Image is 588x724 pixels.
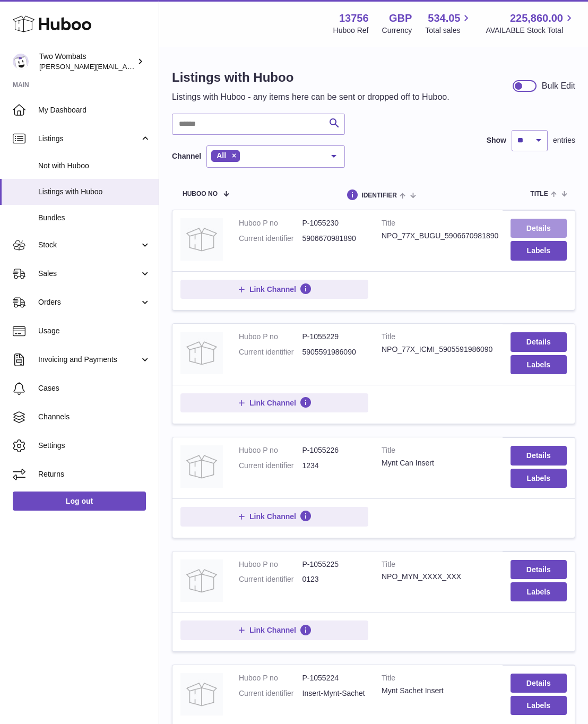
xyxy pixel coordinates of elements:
[38,269,140,279] span: Sales
[39,51,135,72] div: Two Wombats
[382,332,495,344] strong: Title
[38,240,140,250] span: Stock
[239,559,302,570] dt: Huboo P no
[38,134,140,144] span: Listings
[180,620,368,640] button: Link Channel
[180,559,223,602] img: NPO_MYN_XXXX_XXX
[13,54,29,70] img: dave@twowombats.com
[389,11,412,25] strong: GBP
[38,412,151,422] span: Channels
[382,344,495,355] div: NPO_77X_ICMI_5905591986090
[511,355,567,374] button: Labels
[511,696,567,715] button: Labels
[172,151,201,161] label: Channel
[180,332,223,374] img: NPO_77X_ICMI_5905591986090
[382,673,495,686] strong: Title
[333,25,369,36] div: Huboo Ref
[249,512,296,521] span: Link Channel
[38,469,151,479] span: Returns
[511,469,567,488] button: Labels
[382,25,412,36] div: Currency
[239,688,302,699] dt: Current identifier
[382,686,495,696] div: Mynt Sachet Insert
[361,192,397,199] span: identifier
[428,11,460,25] span: 534.05
[302,234,366,244] dd: 5906670981890
[38,213,151,223] span: Bundles
[180,507,368,526] button: Link Channel
[553,135,575,145] span: entries
[510,11,563,25] span: 225,860.00
[38,297,140,307] span: Orders
[239,574,302,584] dt: Current identifier
[239,218,302,228] dt: Huboo P no
[302,559,366,570] dd: P-1055225
[530,191,548,197] span: title
[382,218,495,231] strong: Title
[382,231,495,241] div: NPO_77X_BUGU_5906670981890
[511,674,567,693] a: Details
[180,673,223,716] img: Mynt Sachet Insert
[339,11,369,25] strong: 13756
[302,461,366,471] dd: 1234
[39,62,213,71] span: [PERSON_NAME][EMAIL_ADDRESS][DOMAIN_NAME]
[302,673,366,683] dd: P-1055224
[382,458,495,468] div: Mynt Can Insert
[382,572,495,582] div: NPO_MYN_XXXX_XXX
[180,280,368,299] button: Link Channel
[38,383,151,393] span: Cases
[239,445,302,455] dt: Huboo P no
[542,80,575,92] div: Bulk Edit
[180,393,368,412] button: Link Channel
[511,332,567,351] a: Details
[511,219,567,238] a: Details
[382,445,495,458] strong: Title
[239,347,302,357] dt: Current identifier
[249,398,296,408] span: Link Channel
[249,285,296,294] span: Link Channel
[487,135,506,145] label: Show
[302,332,366,342] dd: P-1055229
[511,560,567,579] a: Details
[180,218,223,261] img: NPO_77X_BUGU_5906670981890
[302,218,366,228] dd: P-1055230
[172,91,449,103] p: Listings with Huboo - any items here can be sent or dropped off to Huboo.
[302,347,366,357] dd: 5905591986090
[239,234,302,244] dt: Current identifier
[382,559,495,572] strong: Title
[302,574,366,584] dd: 0123
[425,25,472,36] span: Total sales
[425,11,472,36] a: 534.05 Total sales
[38,326,151,336] span: Usage
[486,11,575,36] a: 225,860.00 AVAILABLE Stock Total
[511,582,567,601] button: Labels
[38,441,151,451] span: Settings
[183,191,218,197] span: Huboo no
[249,625,296,635] span: Link Channel
[180,445,223,488] img: Mynt Can Insert
[38,105,151,115] span: My Dashboard
[302,688,366,699] dd: Insert-Mynt-Sachet
[38,161,151,171] span: Not with Huboo
[239,332,302,342] dt: Huboo P no
[172,69,449,86] h1: Listings with Huboo
[38,355,140,365] span: Invoicing and Payments
[239,673,302,683] dt: Huboo P no
[38,187,151,197] span: Listings with Huboo
[217,151,226,160] span: All
[511,446,567,465] a: Details
[486,25,575,36] span: AVAILABLE Stock Total
[239,461,302,471] dt: Current identifier
[302,445,366,455] dd: P-1055226
[13,492,146,511] a: Log out
[511,241,567,260] button: Labels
